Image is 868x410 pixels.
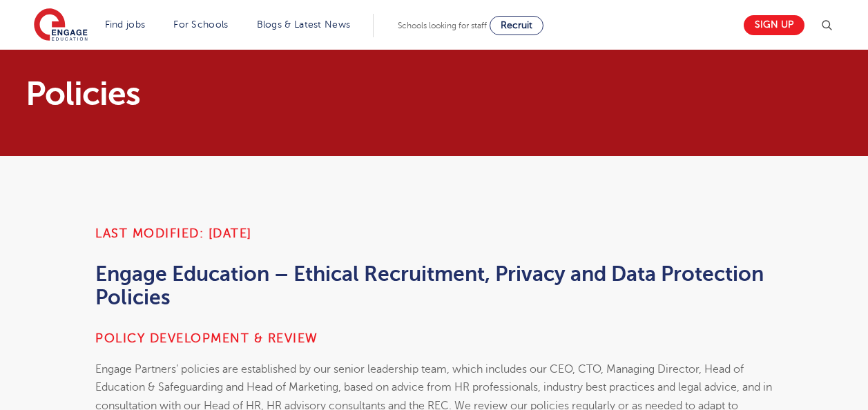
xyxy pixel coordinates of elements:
[490,16,543,35] a: Recruit
[34,8,88,43] img: Engage Education
[501,20,532,30] span: Recruit
[744,15,804,35] a: Sign up
[95,331,318,345] strong: Policy development & review
[105,19,146,30] a: Find jobs
[95,226,252,240] strong: Last Modified: [DATE]
[257,19,351,30] a: Blogs & Latest News
[398,21,487,30] span: Schools looking for staff
[26,77,563,110] h1: Policies
[173,19,228,30] a: For Schools
[95,262,773,309] h2: Engage Education – Ethical Recruitment, Privacy and Data Protection Policies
